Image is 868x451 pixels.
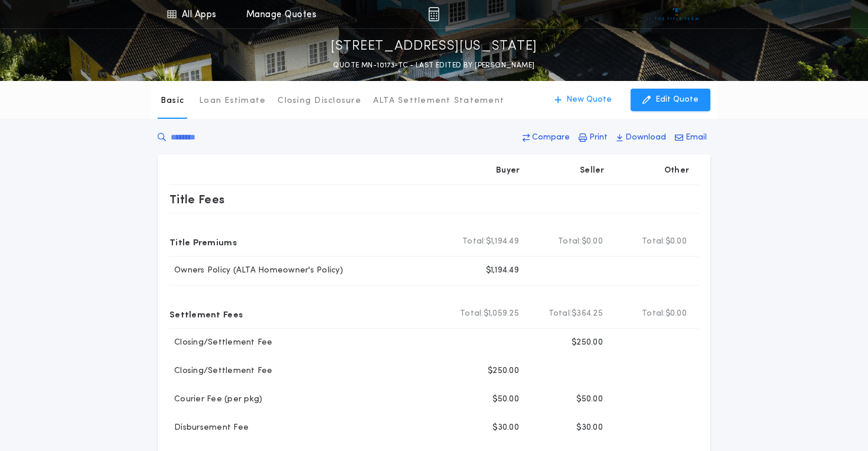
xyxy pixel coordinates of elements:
[519,127,573,148] button: Compare
[373,95,504,107] p: ALTA Settlement Statement
[576,394,603,405] p: $50.00
[558,236,582,248] b: Total:
[496,165,520,177] p: Buyer
[686,132,707,144] p: Email
[169,304,243,323] p: Settlement Fees
[576,422,603,434] p: $30.00
[543,89,624,111] button: New Quote
[631,89,710,111] button: Edit Quote
[549,308,572,320] b: Total:
[575,127,611,148] button: Print
[278,95,361,107] p: Closing Disclosure
[582,236,603,248] span: $0.00
[566,94,612,106] p: New Quote
[492,394,519,405] p: $50.00
[169,232,237,251] p: Title Premiums
[484,308,519,320] span: $1,059.25
[625,132,666,144] p: Download
[642,236,665,248] b: Total:
[169,190,225,209] p: Title Fees
[671,127,710,148] button: Email
[333,60,534,72] p: QUOTE MN-10173-TC - LAST EDITED BY [PERSON_NAME]
[462,236,486,248] b: Total:
[655,8,699,20] img: vs-icon
[642,308,665,320] b: Total:
[169,422,249,434] p: Disbursement Fee
[589,132,608,144] p: Print
[613,127,670,148] button: Download
[572,337,603,349] p: $250.00
[665,236,687,248] span: $0.00
[169,265,343,277] p: Owners Policy (ALTA Homeowner's Policy)
[169,365,273,377] p: Closing/Settlement Fee
[580,165,605,177] p: Seller
[169,394,262,405] p: Courier Fee (per pkg)
[532,132,570,144] p: Compare
[486,265,519,277] p: $1,194.49
[169,337,273,349] p: Closing/Settlement Fee
[161,95,184,107] p: Basic
[428,7,439,21] img: img
[492,422,519,434] p: $30.00
[655,94,699,106] p: Edit Quote
[460,308,484,320] b: Total:
[199,95,266,107] p: Loan Estimate
[488,365,519,377] p: $250.00
[665,308,687,320] span: $0.00
[572,308,603,320] span: $364.25
[664,165,689,177] p: Other
[331,37,537,56] p: [STREET_ADDRESS][US_STATE]
[486,236,519,248] span: $1,194.49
